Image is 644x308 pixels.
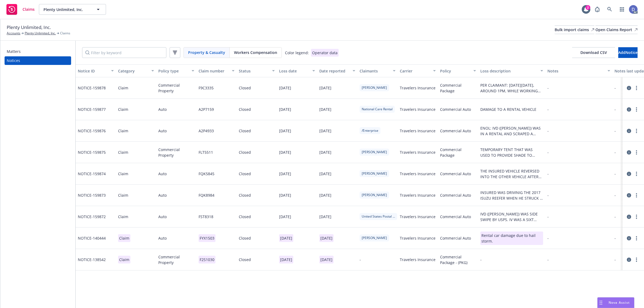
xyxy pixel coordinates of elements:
a: more [633,128,640,134]
span: Commercial Auto [440,235,471,241]
span: NOTICE- 159875 [78,149,106,155]
div: THE INSURED VEHICLE REVERSED INTO THE OTHER VEHICLE AFTER THE INSURED VEHICLE REALIZED HE WAS HEA... [480,168,543,179]
div: Notices [7,56,20,65]
span: Travelers Insurance [400,235,436,241]
div: Claim [118,85,128,91]
button: Notes [545,64,612,77]
div: [DATE] [279,85,291,91]
span: Travelers Insurance [400,257,436,262]
div: Closed [239,192,251,198]
span: NOTICE- 138542 [78,257,106,262]
span: [PERSON_NAME] [362,85,387,90]
div: [DATE] [319,192,331,198]
div: Closed [239,107,251,112]
div: [DATE] [279,171,291,177]
span: Auto [158,214,167,219]
div: Closed [239,149,251,155]
span: NOTICE- 159874 [78,171,106,177]
div: - [545,99,612,120]
span: Commercial Property [158,147,194,158]
span: Commercial Auto [440,171,471,177]
div: Bulk import claims [555,26,594,34]
span: [PERSON_NAME] [362,150,387,155]
button: Loss date [277,64,317,77]
a: Accounts [7,31,20,36]
img: photo [629,5,638,14]
div: Notes [547,68,604,74]
div: Claim [118,149,128,155]
div: - [545,77,612,99]
div: [DATE] [279,192,291,198]
button: Notice ID [76,64,116,77]
p: Claim [118,256,130,263]
span: Claims [60,31,70,36]
span: FYX1503 [199,234,215,242]
a: more [633,256,640,263]
a: Open Claims Report [595,25,638,34]
span: Travelers Insurance [400,171,436,177]
a: more [633,106,640,113]
span: NOTICE- 159877 [78,107,106,112]
div: DAMAGE TO A RENTAL VEHICLE [480,107,536,112]
a: more [633,192,640,199]
span: Nova Assist [609,300,630,305]
div: - [545,120,612,142]
div: Status [239,68,269,74]
a: more [633,85,640,91]
button: Policy type [156,64,196,77]
div: PER CLAIMANT: [DATE][DATE], AROUND 1PM, WHILE WORKING ON THE [PERSON_NAME] SITE. MY VEHICLE WAS P... [480,82,543,94]
span: Travelers Insurance [400,128,436,134]
span: Plenty Unlimited, Inc. [43,7,90,12]
button: AddNotice [618,47,638,58]
p: [DATE] [279,234,293,242]
p: [DATE] [279,256,293,263]
div: - [545,142,612,163]
div: Closed [239,214,251,219]
div: - [545,206,612,228]
div: [DATE] [279,149,291,155]
div: Date reported [319,68,349,74]
div: Loss date [279,68,309,74]
span: Rental car damage due to hail storm. [480,232,543,245]
p: F2S1030 [199,256,215,263]
div: [DATE] [279,214,291,219]
div: FLT5511 [199,149,213,155]
span: Commercial Property [158,254,194,265]
span: Travelers Insurance [400,192,436,198]
div: Claim number [199,68,229,74]
a: Matters [5,47,71,56]
span: Commercial Auto [440,192,471,198]
span: NOTICE- 159873 [78,192,106,198]
span: Travelers Insurance [400,214,436,219]
p: Claim [118,234,130,242]
p: [DATE] [319,234,334,242]
span: [PERSON_NAME] [362,236,387,240]
div: Carrier [400,68,430,74]
a: Search [604,4,615,15]
div: ENOL: IVD ([PERSON_NAME]) WAS IN A RENTAL AND SCRAPED A CONCRETE WALL. THE RENTAL CAR SUSTAINED D... [480,125,543,137]
div: [DATE] [319,214,331,219]
button: Download CSV [572,47,615,58]
div: Drag to move [598,298,604,308]
a: Report a Bug [592,4,603,15]
div: [DATE] [279,128,291,134]
button: Date reported [317,64,357,77]
button: Claimants [357,64,398,77]
a: Switch app [617,4,627,15]
span: NOTICE- 159878 [78,85,106,91]
button: Category [116,64,156,77]
div: [DATE] [319,171,331,177]
div: - [360,257,361,262]
a: more [633,149,640,156]
div: Rental car damage due to hail storm. [481,233,542,244]
div: Claimants [360,68,390,74]
span: NOTICE- 140444 [78,235,106,241]
div: Operator data [311,49,339,57]
div: - [545,228,612,249]
div: Closed [239,85,251,91]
